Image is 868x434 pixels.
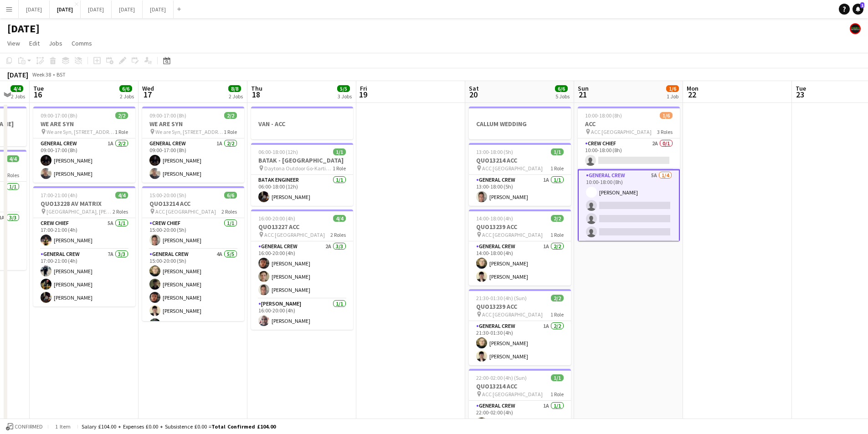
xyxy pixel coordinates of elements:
[143,0,174,18] button: [DATE]
[142,218,244,249] app-card-role: Crew Chief1/115:00-20:00 (5h)[PERSON_NAME]
[149,192,186,199] span: 15:00-20:00 (5h)
[251,175,353,206] app-card-role: BATAK ENGINEER1/106:00-18:00 (12h)[PERSON_NAME]
[469,120,571,128] h3: CALLUM WEDDING
[4,37,24,49] a: View
[551,148,564,155] span: 1/1
[33,107,135,183] app-job-card: 09:00-17:00 (8h)2/2WE ARE SYN We are Syn, [STREET_ADDRESS][PERSON_NAME]1 RoleGeneral Crew1A2/209:...
[258,148,298,155] span: 06:00-18:00 (12h)
[211,423,276,430] span: Total Confirmed £104.00
[660,112,673,119] span: 1/6
[482,391,543,398] span: ACC [GEOGRAPHIC_DATA]
[555,85,568,92] span: 6/6
[120,93,134,100] div: 2 Jobs
[142,186,244,321] app-job-card: 15:00-20:00 (5h)6/6QUO13214 ACC ACC [GEOGRAPHIC_DATA]2 RolesCrew Chief1/115:00-20:00 (5h)[PERSON_...
[46,208,113,215] span: [GEOGRAPHIC_DATA], [PERSON_NAME][STREET_ADDRESS]
[469,241,571,286] app-card-role: General Crew1A2/214:00-18:00 (4h)[PERSON_NAME][PERSON_NAME]
[476,295,527,301] span: 21:30-01:30 (4h) (Sun)
[155,208,216,215] span: ACC [GEOGRAPHIC_DATA]
[482,311,543,318] span: ACC [GEOGRAPHIC_DATA]
[224,128,237,135] span: 1 Role
[476,374,527,381] span: 22:00-02:00 (4h) (Sun)
[337,85,350,92] span: 5/5
[6,155,19,162] span: 4/4
[853,4,863,15] a: 1
[467,89,479,100] span: 20
[330,231,346,238] span: 2 Roles
[29,39,40,47] span: Edit
[469,143,571,206] app-job-card: 13:00-18:00 (5h)1/1QUO13214 ACC ACC [GEOGRAPHIC_DATA]1 RoleGeneral Crew1A1/113:00-18:00 (5h)[PERS...
[469,289,571,365] app-job-card: 21:30-01:30 (4h) (Sun)2/2QUO13239 ACC ACC [GEOGRAPHIC_DATA]1 RoleGeneral Crew1A2/221:30-01:30 (4h...
[578,107,680,241] div: 10:00-18:00 (8h)1/6ACC ACC [GEOGRAPHIC_DATA]3 RolesCrew Chief2A0/110:00-18:00 (8h) General Crew5A...
[469,369,571,432] app-job-card: 22:00-02:00 (4h) (Sun)1/1QUO13214 ACC ACC [GEOGRAPHIC_DATA]1 RoleGeneral Crew1A1/122:00-02:00 (4h...
[52,423,74,430] span: 1 item
[796,84,806,92] span: Tue
[141,89,154,100] span: 17
[578,84,589,92] span: Sun
[860,2,864,8] span: 1
[251,143,353,206] app-job-card: 06:00-18:00 (12h)1/1BATAK - [GEOGRAPHIC_DATA] Daytona Outdoor Go-Karting | [PERSON_NAME], [GEOGRA...
[469,382,571,390] h3: QUO13214 ACC
[82,423,276,430] div: Salary £104.00 + Expenses £0.00 + Subsistence £0.00 =
[578,120,680,128] h3: ACC
[550,231,564,238] span: 1 Role
[142,107,244,183] app-job-card: 09:00-17:00 (8h)2/2WE ARE SYN We are Syn, [STREET_ADDRESS][PERSON_NAME]1 RoleGeneral Crew1A2/209:...
[33,249,135,306] app-card-role: General Crew7A3/317:00-21:00 (4h)[PERSON_NAME][PERSON_NAME][PERSON_NAME]
[33,186,135,306] app-job-card: 17:00-21:00 (4h)4/4QUO13228 AV MATRIX [GEOGRAPHIC_DATA], [PERSON_NAME][STREET_ADDRESS]2 RolesCrew...
[33,218,135,249] app-card-role: Crew Chief5A1/117:00-21:00 (4h)[PERSON_NAME]
[72,39,92,47] span: Comms
[142,199,244,208] h3: QUO13214 ACC
[578,138,680,169] app-card-role: Crew Chief2A0/110:00-18:00 (8h)
[11,93,25,100] div: 2 Jobs
[469,107,571,139] div: CALLUM WEDDING
[333,165,346,172] span: 1 Role
[68,37,96,49] a: Comms
[469,302,571,311] h3: QUO13239 ACC
[10,85,23,92] span: 4/4
[555,93,570,100] div: 5 Jobs
[7,22,40,36] h1: [DATE]
[469,223,571,231] h3: QUO13239 ACC
[551,295,564,301] span: 2/2
[33,84,44,92] span: Tue
[5,422,44,432] button: Confirmed
[229,93,243,100] div: 2 Jobs
[15,424,43,430] span: Confirmed
[687,84,699,92] span: Mon
[250,89,262,100] span: 18
[469,321,571,365] app-card-role: General Crew1A2/221:30-01:30 (4h)[PERSON_NAME][PERSON_NAME]
[338,93,352,100] div: 3 Jobs
[258,215,295,222] span: 16:00-20:00 (4h)
[551,215,564,222] span: 2/2
[112,0,143,18] button: [DATE]
[50,0,81,18] button: [DATE]
[251,209,353,330] app-job-card: 16:00-20:00 (4h)4/4QUO13227 ACC ACC [GEOGRAPHIC_DATA]2 RolesGeneral Crew2A3/316:00-20:00 (4h)[PER...
[469,156,571,164] h3: QUO13214 ACC
[33,120,135,128] h3: WE ARE SYN
[45,37,66,49] a: Jobs
[81,0,112,18] button: [DATE]
[476,215,513,222] span: 14:00-18:00 (4h)
[578,169,680,242] app-card-role: General Crew5A1/410:00-18:00 (8h)[PERSON_NAME]
[56,71,66,78] div: BST
[33,138,135,183] app-card-role: General Crew1A2/209:00-17:00 (8h)[PERSON_NAME][PERSON_NAME]
[41,192,77,199] span: 17:00-21:00 (4h)
[264,231,325,238] span: ACC [GEOGRAPHIC_DATA]
[49,39,62,47] span: Jobs
[142,249,244,333] app-card-role: General Crew4A5/515:00-20:00 (5h)[PERSON_NAME][PERSON_NAME][PERSON_NAME][PERSON_NAME][PERSON_NAME]
[113,208,128,215] span: 2 Roles
[469,84,479,92] span: Sat
[333,148,346,155] span: 1/1
[251,299,353,330] app-card-role: [PERSON_NAME]1/116:00-20:00 (4h)[PERSON_NAME]
[585,112,622,119] span: 10:00-18:00 (8h)
[666,85,679,92] span: 1/6
[333,215,346,222] span: 4/4
[115,192,128,199] span: 4/4
[576,89,589,100] span: 21
[224,112,237,119] span: 2/2
[482,231,543,238] span: ACC [GEOGRAPHIC_DATA]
